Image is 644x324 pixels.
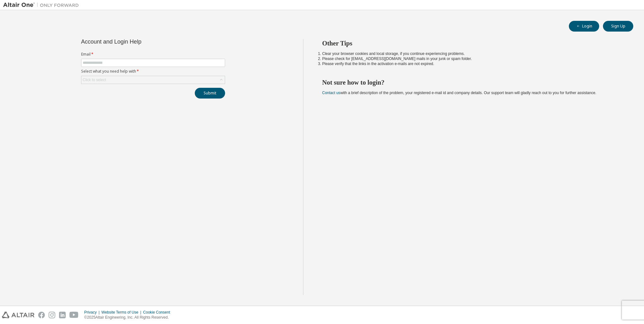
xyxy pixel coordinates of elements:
div: Privacy [84,310,101,315]
span: with a brief description of the problem, your registered e-mail id and company details. Our suppo... [322,91,596,95]
img: instagram.svg [49,312,55,318]
h2: Other Tips [322,39,622,47]
a: Contact us [322,91,340,95]
div: Account and Login Help [81,39,196,44]
div: Click to select [83,77,106,82]
h2: Not sure how to login? [322,78,622,87]
img: altair_logo.svg [2,312,34,318]
label: Email [81,52,225,57]
div: Website Terms of Use [101,310,143,315]
li: Clear your browser cookies and local storage, if you continue experiencing problems. [322,51,622,56]
p: © 2025 Altair Engineering, Inc. All Rights Reserved. [84,315,174,320]
img: youtube.svg [69,312,79,318]
img: Altair One [3,2,82,8]
div: Cookie Consent [143,310,174,315]
img: linkedin.svg [59,312,66,318]
img: facebook.svg [38,312,45,318]
label: Select what you need help with [81,69,225,74]
li: Please verify that the links in the activation e-mails are not expired. [322,61,622,66]
button: Sign Up [603,21,633,32]
button: Submit [195,88,225,99]
button: Login [569,21,599,32]
div: Click to select [81,76,225,84]
li: Please check for [EMAIL_ADDRESS][DOMAIN_NAME] mails in your junk or spam folder. [322,56,622,61]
